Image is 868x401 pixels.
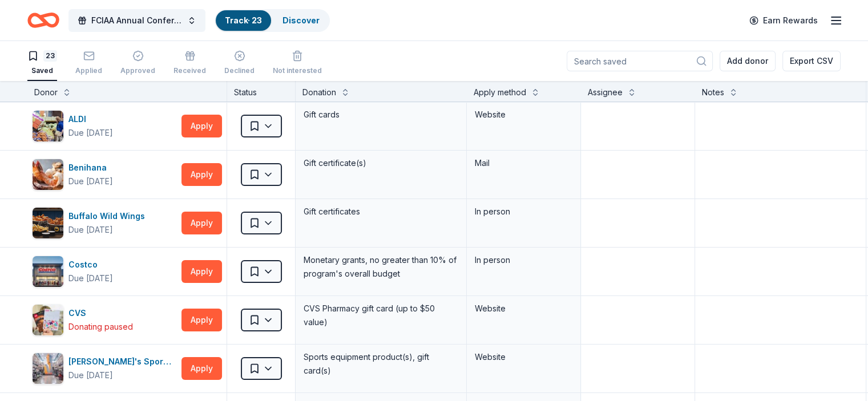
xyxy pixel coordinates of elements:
[302,252,459,282] div: Monetary grants, no greater than 10% of program's overall budget
[32,304,177,336] button: Image for CVSCVSDonating paused
[215,9,330,32] button: Track· 23Discover
[68,209,150,223] div: Buffalo Wild Wings
[33,256,63,287] img: Image for Costco
[475,350,572,364] div: Website
[33,305,63,335] img: Image for CVS
[302,301,459,330] div: CVS Pharmacy gift card (up to $50 value)
[302,204,459,220] div: Gift certificates
[173,66,206,75] div: Received
[33,353,63,384] img: Image for Dick's Sporting Goods
[68,355,177,368] div: [PERSON_NAME]'s Sporting Goods
[68,9,205,32] button: FCIAA Annual Conference
[273,46,322,81] button: Not interested
[68,223,113,237] div: Due [DATE]
[475,253,572,267] div: In person
[302,155,459,171] div: Gift certificate(s)
[33,159,63,190] img: Image for Benihana
[33,111,63,141] img: Image for ALDI
[474,86,526,99] div: Apply method
[567,51,713,71] input: Search saved
[68,368,113,382] div: Due [DATE]
[224,66,255,75] div: Declined
[181,357,222,380] button: Apply
[68,272,113,285] div: Due [DATE]
[173,46,206,81] button: Received
[120,46,155,81] button: Approved
[91,14,183,27] span: FCIAA Annual Conference
[181,309,222,331] button: Apply
[68,175,113,188] div: Due [DATE]
[181,115,222,137] button: Apply
[32,207,177,239] button: Image for Buffalo Wild WingsBuffalo Wild WingsDue [DATE]
[27,7,59,34] a: Home
[27,46,57,81] button: 23Saved
[475,156,572,170] div: Mail
[75,66,102,75] div: Applied
[181,260,222,283] button: Apply
[742,10,825,31] a: Earn Rewards
[32,159,177,191] button: Image for BenihanaBenihanaDue [DATE]
[302,86,336,99] div: Donation
[32,256,177,287] button: Image for CostcoCostcoDue [DATE]
[302,107,459,123] div: Gift cards
[475,302,572,315] div: Website
[302,349,459,379] div: Sports equipment product(s), gift card(s)
[782,51,841,71] button: Export CSV
[720,51,776,71] button: Add donor
[68,320,133,334] div: Donating paused
[224,46,255,81] button: Declined
[32,353,177,384] button: Image for Dick's Sporting Goods[PERSON_NAME]'s Sporting GoodsDue [DATE]
[75,46,102,81] button: Applied
[225,15,262,25] a: Track· 23
[475,205,572,218] div: In person
[68,258,113,272] div: Costco
[34,86,58,99] div: Donor
[181,212,222,234] button: Apply
[181,163,222,186] button: Apply
[273,66,322,75] div: Not interested
[68,306,133,320] div: CVS
[33,208,63,238] img: Image for Buffalo Wild Wings
[32,110,177,142] button: Image for ALDI ALDIDue [DATE]
[475,108,572,121] div: Website
[588,86,623,99] div: Assignee
[68,126,113,140] div: Due [DATE]
[282,15,320,25] a: Discover
[27,66,57,75] div: Saved
[702,86,724,99] div: Notes
[43,50,57,62] div: 23
[68,161,113,175] div: Benihana
[68,112,113,126] div: ALDI
[120,66,155,75] div: Approved
[227,81,296,102] div: Status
